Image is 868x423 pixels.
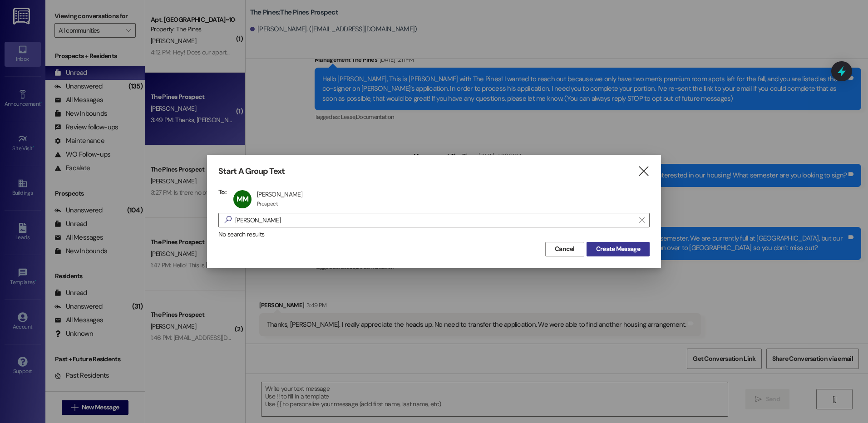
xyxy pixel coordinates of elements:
[257,200,278,207] div: Prospect
[235,214,635,226] input: Search for any contact or apartment
[218,166,285,177] h3: Start A Group Text
[635,213,649,227] button: Clear text
[555,244,575,254] span: Cancel
[257,190,302,198] div: [PERSON_NAME]
[237,194,248,204] span: MM
[218,188,227,196] h3: To:
[545,242,584,256] button: Cancel
[637,167,650,176] i: 
[587,242,650,256] button: Create Message
[218,230,650,239] div: No search results
[639,216,644,224] i: 
[221,215,235,225] i: 
[596,244,640,254] span: Create Message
